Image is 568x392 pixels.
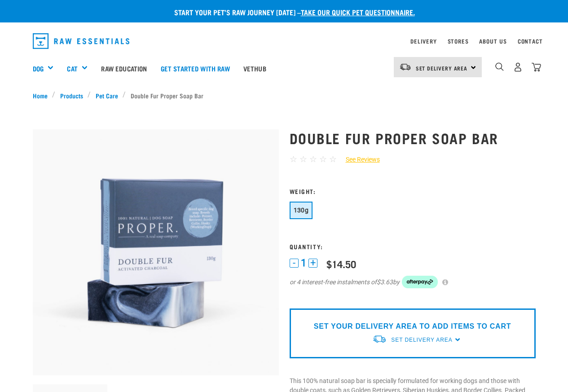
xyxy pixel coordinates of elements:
[372,335,387,344] img: van-moving.png
[33,33,130,49] img: Raw Essentials Logo
[290,130,536,146] h1: Double Fur Proper Soap Bar
[290,259,299,268] button: -
[301,258,306,268] span: 1
[314,321,511,332] p: SET YOUR DELIVERY AREA TO ADD ITEMS TO CART
[391,337,452,343] span: Set Delivery Area
[154,50,237,86] a: Get started with Raw
[402,276,438,288] img: Afterpay
[33,91,53,100] a: Home
[518,40,543,43] a: Contact
[290,243,536,250] h3: Quantity:
[309,154,317,164] span: ☆
[410,40,436,43] a: Delivery
[399,63,411,71] img: van-moving.png
[448,40,469,43] a: Stores
[377,277,393,287] span: $3.63
[326,258,356,269] div: $14.50
[416,66,468,70] span: Set Delivery Area
[294,207,309,214] span: 130g
[337,155,380,164] a: See Reviews
[33,63,44,74] a: Dog
[91,91,123,100] a: Pet Care
[33,129,279,375] img: Double fur soap
[26,30,543,53] nav: dropdown navigation
[329,154,337,164] span: ☆
[237,50,273,86] a: Vethub
[55,91,88,100] a: Products
[290,202,313,219] button: 130g
[290,188,536,194] h3: Weight:
[479,40,506,43] a: About Us
[290,276,536,288] div: or 4 interest-free instalments of by
[308,259,317,268] button: +
[513,62,523,72] img: user.png
[33,91,536,100] nav: breadcrumbs
[495,62,504,71] img: home-icon-1@2x.png
[532,62,541,72] img: home-icon@2x.png
[94,50,154,86] a: Raw Education
[67,63,77,74] a: Cat
[299,154,307,164] span: ☆
[301,10,415,14] a: take our quick pet questionnaire.
[290,154,297,164] span: ☆
[319,154,327,164] span: ☆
